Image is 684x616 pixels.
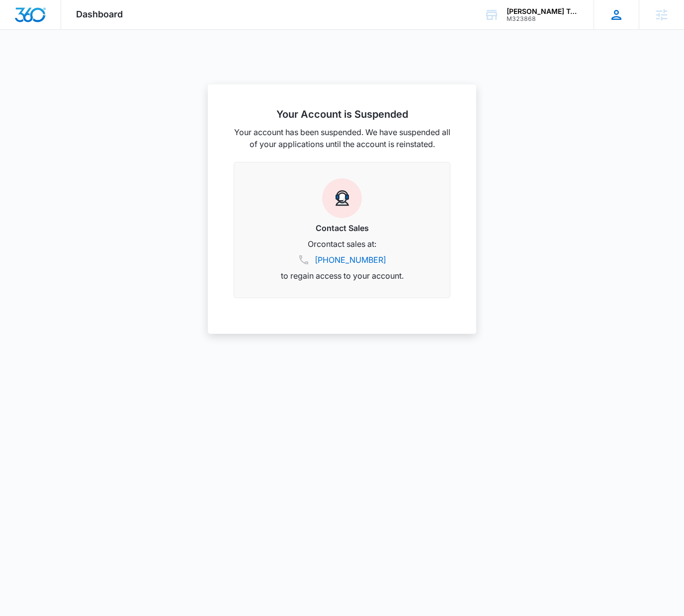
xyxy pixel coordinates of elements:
div: account name [507,7,579,15]
span: Dashboard [76,9,123,19]
h2: Your Account is Suspended [234,108,450,120]
h3: Contact Sales [246,222,438,234]
p: Your account has been suspended. We have suspended all of your applications until the account is ... [234,126,450,150]
div: account id [507,15,579,22]
p: Or contact sales at: to regain access to your account. [246,238,438,282]
a: [PHONE_NUMBER] [315,254,386,266]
